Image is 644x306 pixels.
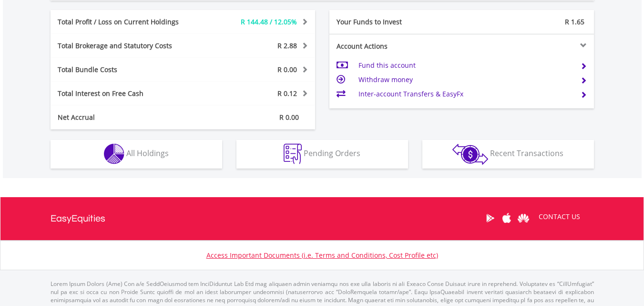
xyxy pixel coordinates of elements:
[277,65,297,74] span: R 0.00
[51,140,222,169] button: All Holdings
[532,203,587,230] a: CONTACT US
[304,148,360,158] span: Pending Orders
[51,113,205,122] div: Net Accrual
[51,89,205,98] div: Total Interest on Free Cash
[51,17,205,27] div: Total Profit / Loss on Current Holdings
[126,148,169,158] span: All Holdings
[565,17,584,26] span: R 1.65
[329,42,462,51] div: Account Actions
[277,41,297,50] span: R 2.88
[515,203,532,233] a: Huawei
[284,144,302,164] img: pending_instructions-wht.png
[422,140,594,169] button: Recent Transactions
[452,144,488,165] img: transactions-zar-wht.png
[279,113,299,122] span: R 0.00
[236,140,408,169] button: Pending Orders
[490,148,563,158] span: Recent Transactions
[51,197,105,240] a: EasyEquities
[358,87,572,101] td: Inter-account Transfers & EasyFx
[329,17,462,27] div: Your Funds to Invest
[358,58,572,73] td: Fund this account
[241,17,297,26] span: R 144.48 / 12.05%
[482,203,499,233] a: Google Play
[277,89,297,98] span: R 0.12
[51,41,205,51] div: Total Brokerage and Statutory Costs
[206,251,438,260] a: Access Important Documents (i.e. Terms and Conditions, Cost Profile etc)
[499,203,515,233] a: Apple
[51,65,205,74] div: Total Bundle Costs
[104,144,124,164] img: holdings-wht.png
[358,73,572,87] td: Withdraw money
